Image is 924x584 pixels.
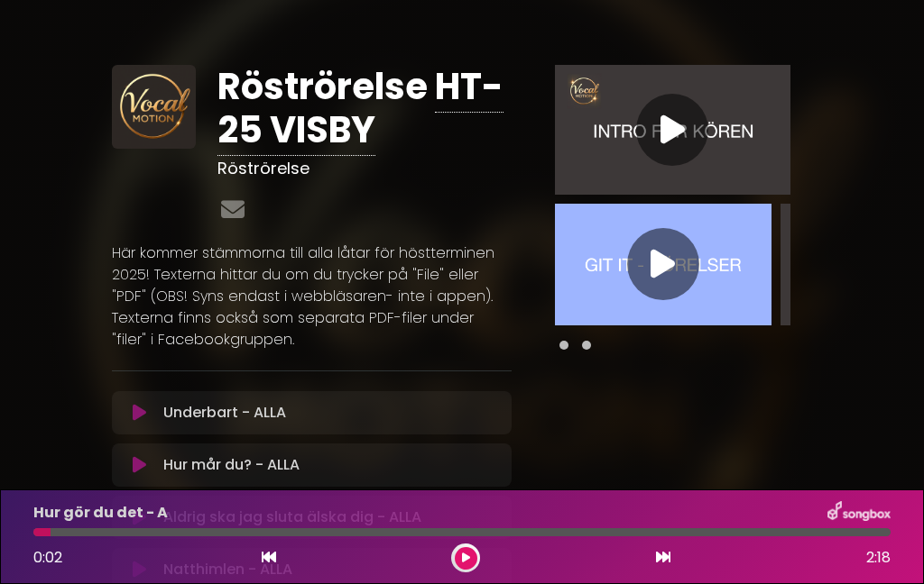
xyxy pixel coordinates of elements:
[163,402,286,423] font: Underbart - ALLA
[112,65,196,149] img: pGlB4Q9wSIK9SaBErEAn
[163,454,300,475] font: Hur mår du? - ALLA
[33,502,168,523] font: Hur gör du det - A
[866,547,891,568] font: 2:18
[112,242,494,350] font: Här kommer stämmorna till alla låtar för höstterminen 2025! Texterna hittar du om du trycker på "...
[33,547,62,568] font: 0:02
[555,65,790,195] img: Videominiatyr
[217,61,428,112] font: Röströrelse
[217,157,310,179] font: Röströrelse
[555,204,772,325] img: Videominiatyr
[827,501,891,525] img: songbox-logo-white.png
